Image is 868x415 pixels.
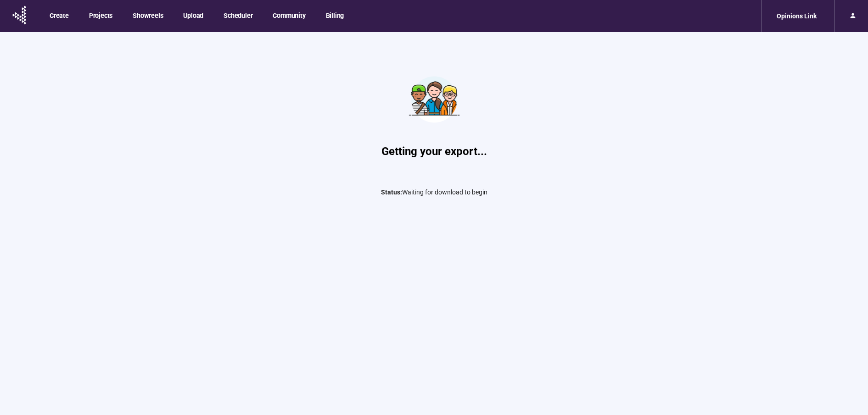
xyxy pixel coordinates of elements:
button: Projects [82,6,119,25]
img: Teamwork [400,65,469,134]
button: Upload [176,6,210,25]
button: Create [42,6,75,25]
button: Scheduler [216,6,259,25]
h1: Getting your export... [297,143,572,160]
button: Billing [319,6,351,25]
button: Showreels [125,6,169,25]
span: Status: [381,188,402,196]
p: Waiting for download to begin [297,187,572,197]
button: Community [265,6,312,25]
div: Opinions Link [771,7,822,25]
